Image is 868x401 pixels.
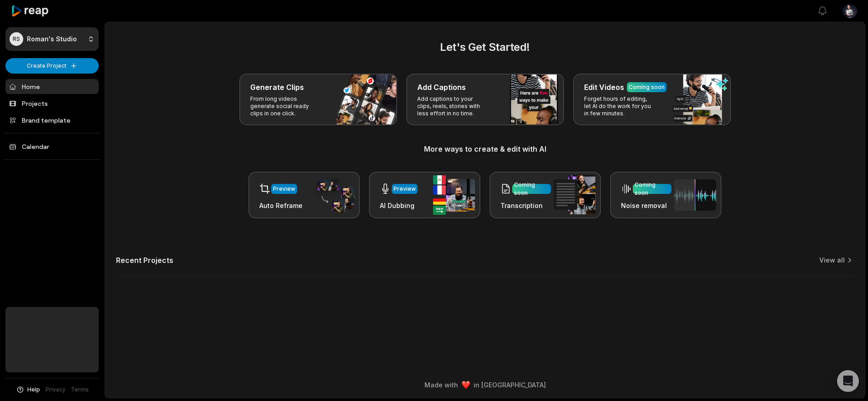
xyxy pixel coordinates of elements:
p: From long videos generate social ready clips in one click. [250,95,321,117]
img: transcription.png [554,175,595,214]
img: noise_removal.png [674,179,716,211]
h3: Auto Reframe [259,201,303,210]
div: Open Intercom Messenger [837,370,859,392]
div: RS [10,32,23,46]
h2: Recent Projects [116,256,173,265]
img: heart emoji [462,381,470,389]
a: Privacy [45,386,66,394]
img: auto_reframe.png [313,178,354,213]
h3: Edit Videos [584,82,624,93]
div: Preview [394,185,416,193]
div: Preview [273,185,295,193]
span: Help [27,386,40,394]
a: Projects [5,96,99,111]
div: Coming soon [635,181,670,197]
a: Terms [71,386,89,394]
a: Calendar [5,139,99,154]
a: Home [5,79,99,94]
h3: AI Dubbing [380,201,418,210]
h2: Let's Get Started! [116,39,854,55]
button: Create Project [5,58,99,74]
button: Help [16,386,40,394]
p: Forget hours of editing, let AI do the work for you in few minutes. [584,95,655,117]
img: ai_dubbing.png [433,175,475,215]
h3: Noise removal [621,201,671,210]
a: Brand template [5,113,99,128]
div: Made with in [GEOGRAPHIC_DATA] [113,380,857,390]
h3: Add Captions [417,82,466,93]
h3: Transcription [500,201,551,210]
div: Coming soon [629,83,665,91]
p: Add captions to your clips, reels, stories with less effort in no time. [417,95,488,117]
div: Coming soon [514,181,549,197]
a: View all [819,256,845,265]
h3: Generate Clips [250,82,304,93]
p: Roman's Studio [27,35,77,43]
h3: More ways to create & edit with AI [116,144,854,154]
